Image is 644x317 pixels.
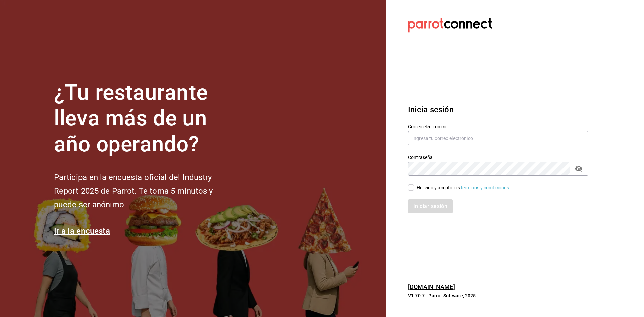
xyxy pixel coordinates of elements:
[408,283,455,290] a: [DOMAIN_NAME]
[417,184,511,191] div: He leído y acepto los
[408,155,588,160] label: Contraseña
[408,104,588,116] h3: Inicia sesión
[408,292,588,299] p: V1.70.7 - Parrot Software, 2025.
[54,80,235,157] h1: ¿Tu restaurante lleva más de un año operando?
[54,226,110,236] a: Ir a la encuesta
[460,185,511,190] a: Términos y condiciones.
[408,131,588,145] input: Ingresa tu correo electrónico
[408,124,588,129] label: Correo electrónico
[573,163,584,174] button: passwordField
[54,171,235,212] h2: Participa en la encuesta oficial del Industry Report 2025 de Parrot. Te toma 5 minutos y puede se...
